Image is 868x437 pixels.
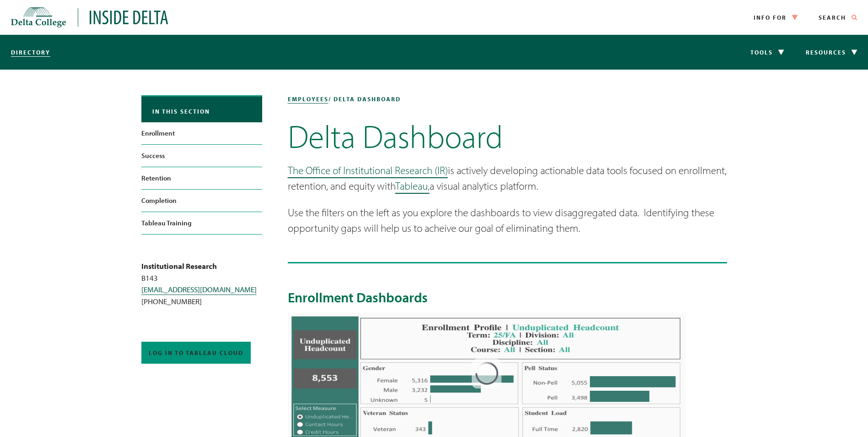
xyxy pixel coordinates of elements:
a: Completion [141,190,262,212]
span: / Delta Dashboard [329,95,401,103]
a: employees [288,95,329,103]
h1: Delta Dashboard [288,121,727,152]
p: is actively developing actionable data tools focused on enrollment, retention, and equity with a ... [288,163,727,194]
button: Tools [739,35,795,70]
a: Directory [11,49,50,56]
a: Enrollment [141,122,262,144]
span: Log in to Tableau Cloud [149,349,243,356]
button: Resources [795,35,868,70]
span: B143 [141,273,158,283]
a: Success [141,145,262,167]
h2: Enrollment Dashboards [288,289,727,306]
span: [PHONE_NUMBER] [141,296,202,306]
p: Use the filters on the left as you explore the dashboards to view disaggregated data. Identifying... [288,205,727,236]
a: The Office of Institutional Research (IR) [288,164,448,177]
a: Tableau Training [141,212,262,234]
strong: Institutional Research [141,261,217,271]
a: Log in to Tableau Cloud [141,342,251,364]
a: Retention [141,167,262,189]
a: Tableau, [395,179,430,192]
svg: Loading... [471,358,501,388]
button: In this section [141,97,262,122]
a: [EMAIL_ADDRESS][DOMAIN_NAME] [141,284,257,294]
